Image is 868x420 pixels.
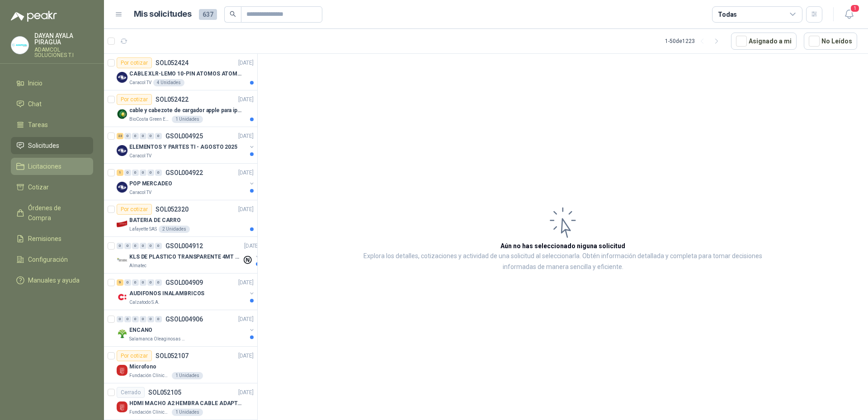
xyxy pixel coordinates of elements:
a: 0 0 0 0 0 0 GSOL004906[DATE] Company LogoENCANOSalamanca Oleaginosas SAS [117,314,255,343]
p: ELEMENTOS Y PARTES TI - AGOSTO 2025 [129,143,237,151]
a: Órdenes de Compra [11,199,93,227]
div: 1 [117,170,123,176]
div: 1 Unidades [172,372,203,379]
div: 0 [140,170,146,176]
p: [DATE] [238,352,254,360]
p: SOL052107 [156,353,189,359]
p: Microfono [129,363,156,371]
p: Fundación Clínica Shaio [129,409,170,416]
a: Licitaciones [11,158,93,175]
span: Manuales y ayuda [28,275,80,285]
p: Explora los detalles, cotizaciones y actividad de una solicitud al seleccionarla. Obtén informaci... [348,251,778,273]
img: Company Logo [117,255,127,266]
span: Cotizar [28,182,49,192]
p: cable y cabezote de cargador apple para iphone [129,106,242,115]
h3: Aún no has seleccionado niguna solicitud [500,241,625,251]
a: Chat [11,95,93,113]
img: Company Logo [11,37,28,54]
span: 637 [199,9,217,20]
p: Almatec [129,262,146,269]
p: CABLE XLR-LEMO 10-PIN ATOMOS ATOMCAB016 [129,70,242,78]
p: HDMI MACHO A2 HEMBRA CABLE ADAPTADOR CONVERTIDOR FOR MONIT [129,399,242,408]
div: 1 Unidades [172,409,203,416]
a: Por cotizarSOL052424[DATE] Company LogoCABLE XLR-LEMO 10-PIN ATOMOS ATOMCAB016Caracol TV4 Unidades [104,54,257,90]
div: 0 [124,133,131,139]
div: 2 Unidades [159,226,190,233]
div: 0 [132,133,139,139]
div: 0 [132,316,139,322]
div: 0 [140,133,146,139]
a: Inicio [11,75,93,92]
p: [DATE] [238,132,254,141]
p: [DATE] [238,205,254,214]
div: 0 [140,316,146,322]
div: 0 [132,243,139,249]
div: 0 [124,170,131,176]
span: Remisiones [28,234,61,244]
p: BATERIA DE CARRO [129,216,181,225]
span: Tareas [28,120,48,130]
div: 9 [117,279,123,286]
a: Por cotizarSOL052320[DATE] Company LogoBATERIA DE CARROLafayette SAS2 Unidades [104,200,257,237]
a: Remisiones [11,230,93,247]
img: Company Logo [117,328,127,339]
a: 0 0 0 0 0 0 GSOL004912[DATE] Company LogoKLS DE PLASTICO TRANSPARENTE 4MT CAL 4 Y CINTA TRAAlmatec [117,241,261,269]
div: Por cotizar [117,57,152,68]
p: GSOL004909 [165,279,203,286]
div: Cerrado [117,387,145,398]
h1: Mis solicitudes [134,8,192,21]
p: POP MERCADEO [129,179,172,188]
p: ADAMCOL SOLUCIONES T.I [34,47,93,58]
div: 0 [124,316,131,322]
div: 1 Unidades [172,116,203,123]
p: Calzatodo S.A. [129,299,160,306]
a: Cotizar [11,179,93,196]
p: KLS DE PLASTICO TRANSPARENTE 4MT CAL 4 Y CINTA TRA [129,253,242,261]
p: GSOL004922 [165,170,203,176]
p: GSOL004925 [165,133,203,139]
img: Company Logo [117,145,127,156]
a: Por cotizarSOL052422[DATE] Company Logocable y cabezote de cargador apple para iphoneBioCosta Gre... [104,90,257,127]
span: Configuración [28,255,68,264]
div: 0 [117,243,123,249]
p: Fundación Clínica Shaio [129,372,170,379]
div: 4 Unidades [153,79,184,86]
p: DAYAN AYALA PIRAGUA [34,33,93,45]
p: [DATE] [238,388,254,397]
img: Company Logo [117,109,127,119]
div: Por cotizar [117,94,152,105]
div: 1 - 50 de 1223 [665,34,724,48]
p: [DATE] [238,95,254,104]
div: 0 [132,170,139,176]
button: 1 [841,6,857,23]
p: SOL052320 [156,206,189,212]
span: Chat [28,99,42,109]
img: Company Logo [117,292,127,302]
img: Company Logo [117,182,127,193]
a: 1 0 0 0 0 0 GSOL004922[DATE] Company LogoPOP MERCADEOCaracol TV [117,167,255,196]
p: [DATE] [244,242,259,250]
p: Caracol TV [129,152,151,160]
p: GSOL004912 [165,243,203,249]
div: 0 [147,170,154,176]
div: Por cotizar [117,204,152,215]
p: Caracol TV [129,189,151,196]
p: [DATE] [238,315,254,324]
img: Logo peakr [11,11,57,22]
p: [DATE] [238,278,254,287]
a: 23 0 0 0 0 0 GSOL004925[DATE] Company LogoELEMENTOS Y PARTES TI - AGOSTO 2025Caracol TV [117,131,255,160]
div: 0 [124,279,131,286]
div: 0 [155,170,162,176]
p: GSOL004906 [165,316,203,322]
button: Asignado a mi [731,33,797,50]
div: 0 [155,279,162,286]
div: 0 [155,133,162,139]
span: Licitaciones [28,161,61,171]
div: 0 [124,243,131,249]
div: 0 [147,316,154,322]
a: Configuración [11,251,93,268]
a: 9 0 0 0 0 0 GSOL004909[DATE] Company LogoAUDIFONOS INALAMBRICOSCalzatodo S.A. [117,277,255,306]
div: 0 [147,133,154,139]
span: Inicio [28,78,42,88]
span: Solicitudes [28,141,59,151]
